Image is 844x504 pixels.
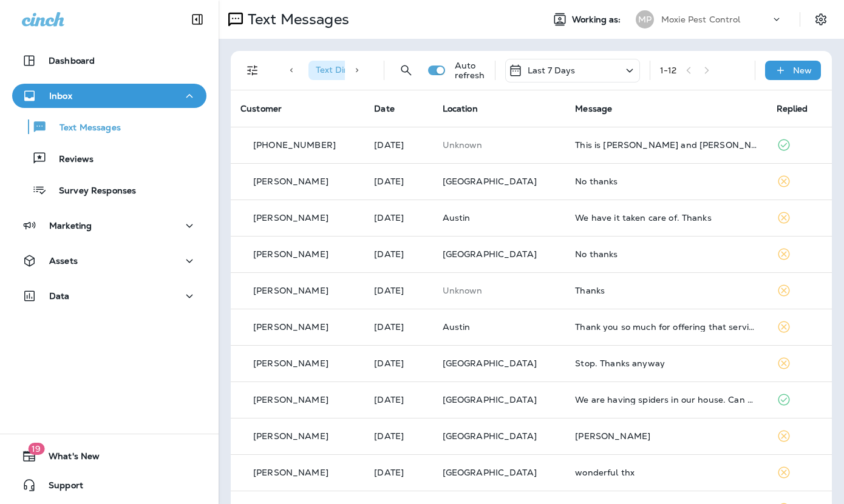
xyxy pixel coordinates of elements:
span: Working as: [572,15,624,25]
span: Austin [443,212,471,223]
span: Text Direction : Incoming [316,64,412,75]
p: [PERSON_NAME] [253,176,328,186]
p: Aug 25, 2025 05:28 PM [374,213,423,223]
p: [PERSON_NAME] [253,286,328,295]
div: Stop. Thanks anyway [575,358,757,368]
button: Text Messages [12,114,206,139]
p: [PERSON_NAME] [253,213,328,223]
div: This is Josh and Hannah Morris (1814 Forestdale Drive Grapevine, TX 76051). I would like to disco... [575,140,757,150]
button: Inbox [12,84,206,108]
span: [GEOGRAPHIC_DATA] [443,467,537,478]
span: [GEOGRAPHIC_DATA] [443,249,537,260]
span: [GEOGRAPHIC_DATA] [443,431,537,442]
button: Support [12,473,206,497]
span: Austin [443,321,471,332]
p: [PERSON_NAME] [253,322,328,332]
div: We are having spiders in our house. Can you do an inside spray? [575,395,757,405]
p: Aug 22, 2025 08:46 AM [374,468,423,477]
div: No thanks [575,176,757,186]
p: Data [49,291,70,301]
p: This customer does not have a last location and the phone number they messaged is not assigned to... [443,140,556,150]
p: Auto refresh [455,61,485,80]
div: wonderful thx [575,468,757,477]
span: 19 [28,443,44,455]
button: Survey Responses [12,177,206,203]
p: [PERSON_NAME] [253,431,328,441]
div: Thanks [575,286,757,295]
button: Settings [810,8,832,30]
p: Assets [49,256,78,266]
p: Aug 25, 2025 11:34 AM [374,286,423,295]
span: Date [374,103,395,114]
span: Replied [777,103,808,114]
p: New [793,66,812,75]
span: Customer [240,103,282,114]
div: We have it taken care of. Thanks [575,213,757,223]
span: [GEOGRAPHIC_DATA] [443,394,537,405]
p: Text Messages [47,123,121,134]
p: Aug 25, 2025 10:03 AM [374,358,423,368]
p: This customer does not have a last location and the phone number they messaged is not assigned to... [443,286,556,295]
button: Search Messages [394,58,418,82]
span: What's New [36,451,100,466]
button: Dashboard [12,49,206,73]
p: Marketing [49,221,92,230]
p: Moxie Pest Control [661,15,741,24]
div: MP [636,10,654,29]
div: Thank you so much for offering that service. However, at this moment I don't think we need it bec... [575,322,757,332]
button: Reviews [12,146,206,171]
p: Aug 23, 2025 01:57 PM [374,431,423,441]
p: Text Messages [243,10,349,29]
button: Filters [240,58,265,82]
p: [PERSON_NAME] [253,395,328,405]
span: [GEOGRAPHIC_DATA] [443,358,537,369]
p: Aug 25, 2025 10:24 AM [374,322,423,332]
div: No thanks [575,249,757,259]
p: [PERSON_NAME] [253,358,328,368]
p: [PERSON_NAME] [253,249,328,259]
p: Survey Responses [47,186,136,197]
span: [GEOGRAPHIC_DATA] [443,176,537,187]
button: 19What's New [12,444,206,468]
p: Dashboard [49,56,95,66]
span: Support [36,480,83,495]
span: Message [575,103,612,114]
p: Reviews [47,154,94,166]
p: Last 7 Days [528,66,576,75]
button: Marketing [12,213,206,238]
p: [PERSON_NAME] [253,468,328,477]
p: Aug 25, 2025 11:55 AM [374,249,423,259]
button: Collapse Sidebar [180,7,214,32]
p: Aug 25, 2025 10:03 AM [374,395,423,405]
p: Aug 26, 2025 01:58 PM [374,140,423,150]
div: Jill [575,431,757,441]
p: Aug 25, 2025 07:34 PM [374,176,423,186]
div: Text Direction:Incoming [308,61,432,80]
p: [PHONE_NUMBER] [253,140,336,150]
div: 1 - 12 [660,66,677,75]
button: Data [12,284,206,308]
span: Location [443,103,478,114]
button: Assets [12,249,206,273]
p: Inbox [49,91,72,101]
